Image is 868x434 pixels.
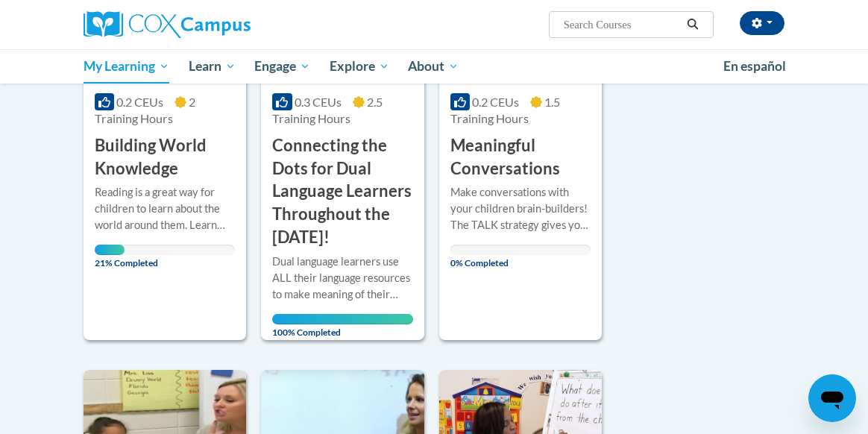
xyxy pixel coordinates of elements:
span: Learn [189,57,236,75]
span: 2.5 Training Hours [272,95,382,125]
iframe: Button to launch messaging window [808,374,856,422]
span: 0.2 CEUs [472,95,519,109]
span: Explore [330,57,389,75]
h3: Building World Knowledge [95,134,235,180]
span: 21% Completed [95,245,125,268]
button: Account Settings [740,11,784,35]
div: Dual language learners use ALL their language resources to make meaning of their world and the ne... [272,254,412,303]
a: Engage [245,49,320,84]
img: Cox Campus [84,11,251,38]
a: About [399,49,469,84]
h3: Connecting the Dots for Dual Language Learners Throughout the [DATE]! [272,134,412,249]
input: Search Courses [562,16,682,34]
div: Your progress [95,245,125,255]
div: Make conversations with your children brain-builders! The TALK strategy gives you the power to en... [450,184,591,233]
span: En español [723,58,786,74]
a: Cox Campus [84,11,302,38]
span: 0.2 CEUs [116,95,163,109]
div: Your progress [272,314,412,324]
span: About [408,57,459,75]
span: 0.3 CEUs [295,95,342,109]
h3: Meaningful Conversations [450,134,591,180]
a: My Learning [74,49,179,84]
button: Search [682,16,704,34]
div: Reading is a great way for children to learn about the world around them. Learn how you can bring... [95,184,235,233]
span: 1.5 Training Hours [450,95,560,125]
a: Explore [320,49,399,84]
span: 100% Completed [272,314,412,338]
span: 2 Training Hours [95,95,195,125]
span: My Learning [84,57,169,75]
a: En español [714,51,796,82]
a: Learn [179,49,245,84]
div: Main menu [72,49,796,84]
span: Engage [254,57,310,75]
